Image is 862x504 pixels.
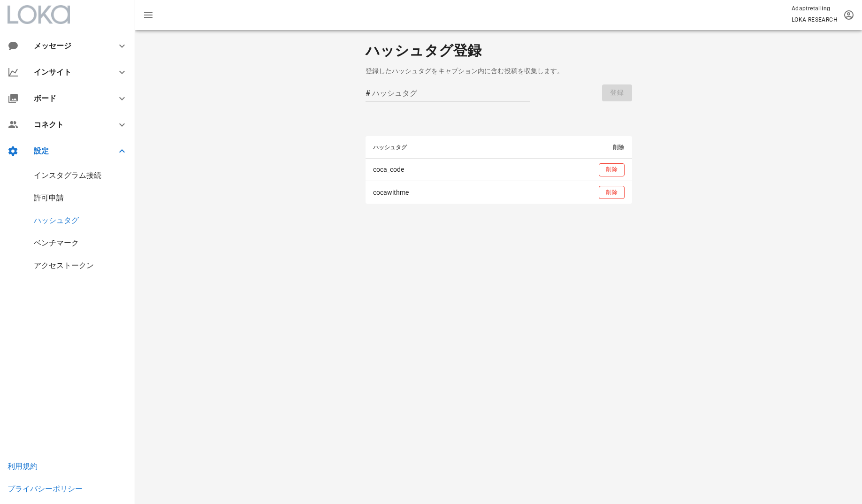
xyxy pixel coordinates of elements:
[366,181,514,204] td: cocawithme
[792,4,838,13] p: Adaptretailing
[605,166,618,174] span: 削除
[34,94,105,103] div: ボード
[8,484,83,493] a: プライバシーポリシー
[599,163,624,176] button: 削除
[366,136,514,159] th: ハッシュタグ
[599,186,624,199] button: 削除
[34,261,94,270] a: アクセストークン
[373,144,407,151] span: ハッシュタグ
[34,146,105,155] div: 設定
[34,238,79,247] a: ベンチマーク
[34,171,101,180] a: インスタグラム接続
[605,189,618,197] span: 削除
[514,136,632,159] th: 削除
[34,193,64,202] a: 許可申請
[366,88,372,99] div: #
[8,462,38,471] a: 利用規約
[792,15,838,24] p: LOKA RESEARCH
[34,68,105,76] div: インサイト
[613,144,624,151] span: 削除
[366,66,632,76] p: 登録したハッシュタグをキャプション内に含む投稿を収集します。
[366,159,514,181] td: coca_code
[34,120,105,129] div: コネクト
[366,43,482,58] h2: ハッシュタグ登録
[34,216,79,225] a: ハッシュタグ
[34,41,101,50] div: メッセージ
